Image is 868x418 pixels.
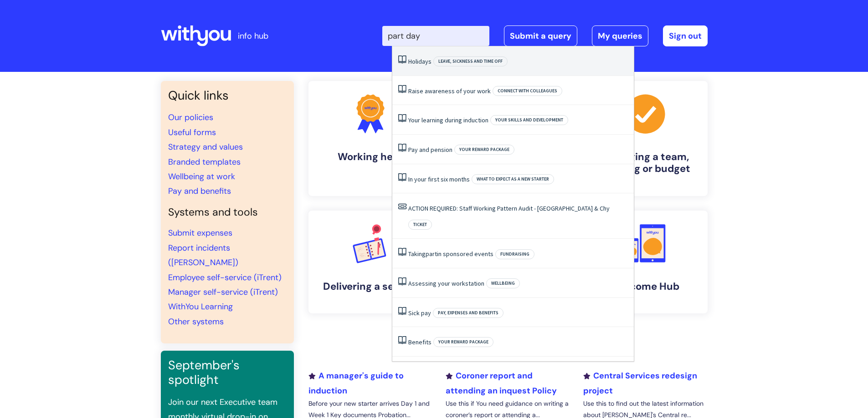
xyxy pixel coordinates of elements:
[408,116,488,124] a: Your learning during induction
[408,146,452,154] a: Pay and pension
[168,287,278,297] a: Manager self-service (iTrent)
[408,338,431,346] a: Benefits
[308,342,708,359] h2: Recently added or updated
[472,174,554,184] span: What to expect as a new starter
[446,370,557,396] a: Coroner report and attending an inquest Policy
[168,127,216,138] a: Useful forms
[495,249,534,259] span: Fundraising
[583,370,697,396] a: Central Services redesign project
[168,206,287,219] h4: Systems and tools
[408,204,610,212] a: ACTION REQUIRED: Staff Working Pattern Audit - [GEOGRAPHIC_DATA] & Chy
[426,250,437,258] span: part
[504,25,577,46] a: Submit a query
[382,25,708,46] div: | -
[408,87,491,95] a: Raise awareness of your work
[168,112,213,123] a: Our policies
[382,26,489,46] input: Search
[408,57,431,65] a: Holidays
[490,115,568,125] span: Your skills and development
[663,25,708,46] a: Sign out
[591,151,700,175] h4: Managing a team, building or budget
[168,272,282,283] a: Employee self-service (iTrent)
[168,301,233,312] a: WithYou Learning
[591,281,700,292] h4: Welcome Hub
[308,81,432,196] a: Working here
[433,56,508,66] span: Leave, sickness and time off
[433,308,503,318] span: Pay, expenses and benefits
[408,309,431,317] a: Sick pay
[592,25,648,46] a: My queries
[168,186,231,196] a: Pay and benefits
[238,29,268,43] p: info hub
[308,370,404,396] a: A manager's guide to induction
[308,211,432,313] a: Delivering a service
[408,175,470,183] a: In your first six months
[584,81,708,196] a: Managing a team, building or budget
[168,227,232,238] a: Submit expenses
[493,86,562,96] span: Connect with colleagues
[168,156,241,167] a: Branded templates
[168,171,235,182] a: Wellbeing at work
[408,250,493,258] a: Takingpartin sponsored events
[433,337,493,347] span: Your reward package
[168,358,287,388] h3: September's spotlight
[168,316,224,327] a: Other systems
[408,220,432,230] span: Ticket
[168,141,243,152] a: Strategy and values
[584,211,708,313] a: Welcome Hub
[454,145,514,155] span: Your reward package
[168,88,287,103] h3: Quick links
[168,242,238,268] a: Report incidents ([PERSON_NAME])
[486,278,520,288] span: Wellbeing
[316,151,425,163] h4: Working here
[316,281,425,292] h4: Delivering a service
[408,279,484,287] a: Assessing your workstation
